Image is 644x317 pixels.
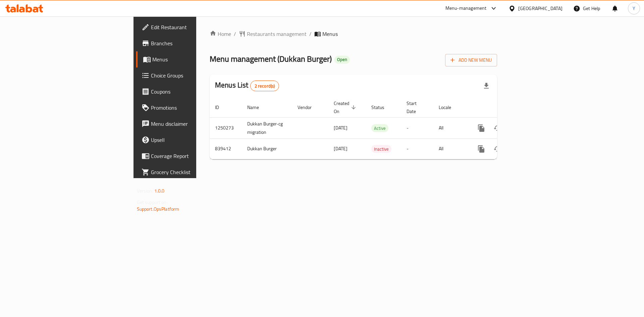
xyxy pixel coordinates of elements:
[154,187,165,195] span: 1.0.0
[322,30,338,38] span: Menus
[401,117,433,139] td: -
[210,30,497,38] nav: breadcrumb
[151,104,236,112] span: Promotions
[151,88,236,96] span: Coupons
[334,57,350,62] span: Open
[151,136,236,144] span: Upsell
[439,103,460,111] span: Locale
[136,148,241,164] a: Coverage Report
[334,56,350,64] div: Open
[136,84,241,100] a: Coupons
[210,97,543,159] table: enhanced table
[136,132,241,148] a: Upsell
[371,145,391,153] span: Inactive
[151,168,236,176] span: Grocery Checklist
[242,117,292,139] td: Dukkan Burger-cg migration
[247,103,268,111] span: Name
[151,71,236,80] span: Choice Groups
[210,51,332,66] span: Menu management ( Dukkan Burger )
[151,39,236,47] span: Branches
[433,117,468,139] td: All
[137,187,153,195] span: Version:
[450,56,492,64] span: Add New Menu
[478,78,494,94] div: Export file
[371,145,391,153] div: Inactive
[242,139,292,159] td: Dukkan Burger
[633,5,635,12] span: Y
[152,55,236,63] span: Menus
[136,116,241,132] a: Menu disclaimer
[215,103,228,111] span: ID
[371,103,393,111] span: Status
[136,100,241,116] a: Promotions
[151,152,236,160] span: Coverage Report
[250,81,279,91] div: Total records count
[309,30,312,38] li: /
[151,23,236,31] span: Edit Restaurant
[298,103,320,111] span: Vendor
[137,198,168,207] span: Get support on:
[473,141,489,157] button: more
[136,164,241,180] a: Grocery Checklist
[334,99,358,115] span: Created On
[247,30,307,38] span: Restaurants management
[468,97,543,118] th: Actions
[251,83,279,89] span: 2 record(s)
[334,144,347,153] span: [DATE]
[489,141,505,157] button: Change Status
[489,120,505,136] button: Change Status
[136,19,241,35] a: Edit Restaurant
[518,5,562,12] div: [GEOGRAPHIC_DATA]
[433,139,468,159] td: All
[445,4,487,12] div: Menu-management
[407,99,425,115] span: Start Date
[136,35,241,51] a: Branches
[473,120,489,136] button: more
[137,205,179,213] a: Support.OpsPlatform
[445,54,497,66] button: Add New Menu
[136,67,241,84] a: Choice Groups
[401,139,433,159] td: -
[215,80,279,91] h2: Menus List
[334,123,347,132] span: [DATE]
[151,120,236,128] span: Menu disclaimer
[136,51,241,67] a: Menus
[371,124,388,132] span: Active
[239,30,307,38] a: Restaurants management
